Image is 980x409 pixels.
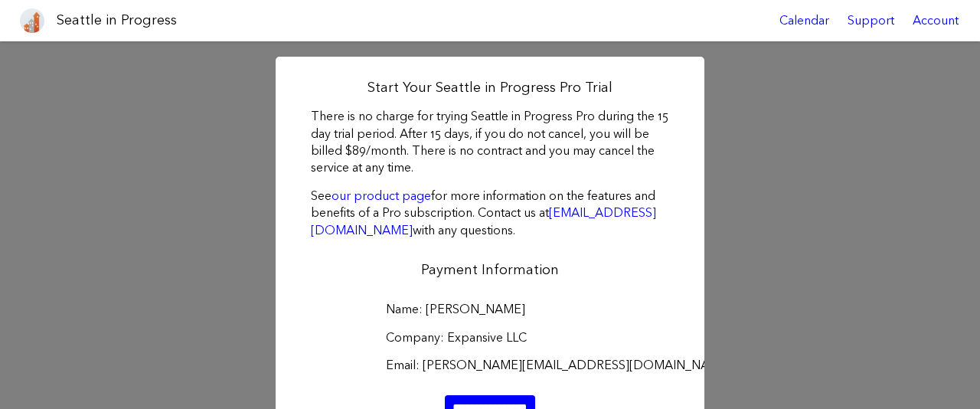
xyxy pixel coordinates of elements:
h1: Seattle in Progress [57,11,177,30]
h2: Start Your Seattle in Progress Pro Trial [311,78,669,97]
h2: Payment Information [311,260,669,280]
a: [EMAIL_ADDRESS][DOMAIN_NAME] [311,205,656,237]
p: See for more information on the features and benefits of a Pro subscription. Contact us at with a... [311,188,669,239]
a: our product page [332,188,431,203]
label: Name: [PERSON_NAME] [386,301,594,318]
p: There is no charge for trying Seattle in Progress Pro during the 15 day trial period. After 15 da... [311,108,669,177]
img: favicon-96x96.png [20,8,44,33]
label: Email: [PERSON_NAME][EMAIL_ADDRESS][DOMAIN_NAME] [386,357,594,374]
label: Company: Expansive LLC [386,329,594,346]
